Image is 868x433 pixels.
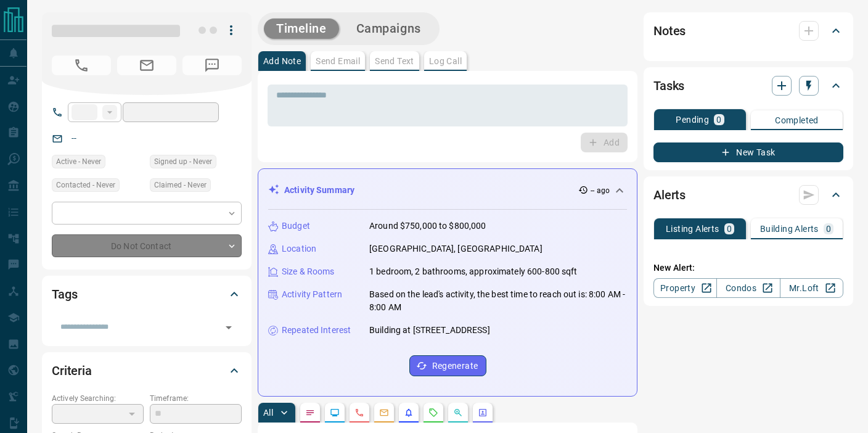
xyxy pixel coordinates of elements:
div: Activity Summary-- ago [268,179,627,202]
button: Regenerate [409,355,486,376]
a: Mr.Loft [780,278,843,298]
p: Budget [282,220,310,233]
button: Timeline [264,19,339,39]
svg: Agent Actions [478,408,488,418]
p: Actively Searching: [52,393,144,404]
svg: Listing Alerts [404,408,414,418]
div: Criteria [52,356,242,386]
button: Campaigns [344,19,433,39]
div: Tasks [653,71,843,101]
p: Listing Alerts [666,225,719,233]
p: New Alert: [653,262,843,274]
p: 0 [826,225,831,233]
p: Activity Pattern [282,288,342,301]
p: All [263,408,273,417]
p: Building at [STREET_ADDRESS] [369,324,490,337]
div: Alerts [653,180,843,210]
svg: Calls [354,408,364,418]
p: [GEOGRAPHIC_DATA], [GEOGRAPHIC_DATA] [369,242,542,255]
p: Completed [775,116,819,125]
a: Property [653,278,717,298]
svg: Lead Browsing Activity [330,408,340,418]
span: No Number [182,56,242,75]
p: Add Note [263,57,301,65]
div: Notes [653,16,843,46]
span: Contacted - Never [56,179,115,191]
h2: Notes [653,21,686,41]
p: -- ago [591,185,610,196]
p: Size & Rooms [282,265,335,278]
span: Claimed - Never [154,179,207,191]
p: Repeated Interest [282,324,351,337]
p: 1 bedroom, 2 bathrooms, approximately 600-800 sqft [369,265,578,278]
h2: Tags [52,284,77,304]
p: Based on the lead's activity, the best time to reach out is: 8:00 AM - 8:00 AM [369,288,627,314]
p: Around $750,000 to $800,000 [369,220,486,233]
span: Signed up - Never [154,155,212,168]
svg: Notes [305,408,315,418]
button: New Task [653,142,843,162]
svg: Emails [379,408,389,418]
p: Pending [676,115,709,124]
h2: Tasks [653,76,684,96]
p: 0 [727,225,732,233]
span: No Number [52,56,111,75]
a: Condos [716,278,780,298]
span: No Email [117,56,176,75]
div: Do Not Contact [52,234,242,257]
svg: Opportunities [453,408,463,418]
svg: Requests [428,408,438,418]
p: 0 [716,115,721,124]
p: Location [282,242,316,255]
span: Active - Never [56,155,101,168]
a: -- [72,133,76,143]
p: Timeframe: [150,393,242,404]
button: Open [220,319,237,336]
div: Tags [52,279,242,309]
h2: Criteria [52,361,92,381]
h2: Alerts [653,185,686,205]
p: Activity Summary [284,184,354,197]
p: Building Alerts [760,225,819,233]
